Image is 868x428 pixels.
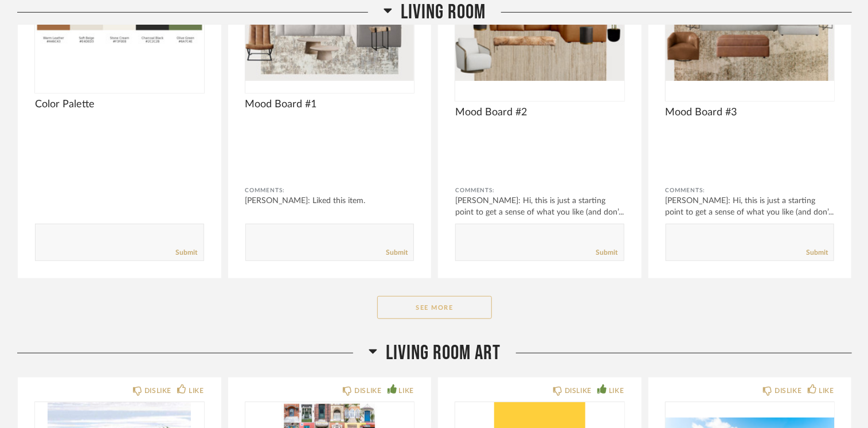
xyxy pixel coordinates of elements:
[377,296,492,319] button: See More
[775,385,801,396] div: DISLIKE
[354,385,381,396] div: DISLIKE
[245,185,415,196] div: Comments:
[245,195,415,207] div: [PERSON_NAME]: Liked this item.
[819,385,834,396] div: LIKE
[35,98,204,111] span: Color Palette
[666,106,835,119] span: Mood Board #3
[666,195,835,218] div: [PERSON_NAME]: Hi, this is just a starting point to get a sense of what you like (and don’...
[596,248,618,258] a: Submit
[455,185,624,196] div: Comments:
[609,385,624,396] div: LIKE
[399,385,414,396] div: LIKE
[189,385,204,396] div: LIKE
[455,106,624,119] span: Mood Board #2
[666,185,835,196] div: Comments:
[455,195,624,218] div: [PERSON_NAME]: Hi, this is just a starting point to get a sense of what you like (and don’...
[144,385,171,396] div: DISLIKE
[386,341,501,365] span: Living Room ART
[176,248,198,258] a: Submit
[245,98,415,111] span: Mood Board #1
[386,248,408,258] a: Submit
[806,248,828,258] a: Submit
[565,385,592,396] div: DISLIKE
